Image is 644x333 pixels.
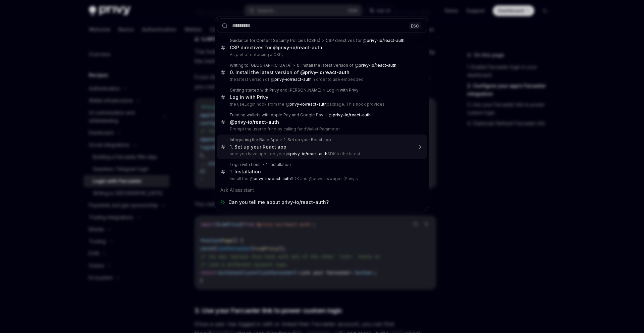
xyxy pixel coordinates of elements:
[228,199,329,206] span: Can you tell me about privy-io/react-auth?
[230,52,413,57] p: As part of enforcing a CSP,
[230,151,413,157] p: sure you have updated your @ SDK to the latest
[305,69,350,75] b: privy-io/react-auth
[230,144,286,150] div: 1. Set up your React app
[289,102,327,107] b: privy-io/react-auth
[217,184,427,196] div: Ask AI assistant
[230,69,350,75] div: 0. Install the latest version of @
[290,151,327,156] b: privy-io/react-auth
[230,176,413,181] p: Install the @ SDK and @privy-io/wagmi (Privy's
[266,162,291,167] div: 1. Installation
[409,22,421,29] div: ESC
[327,88,359,93] div: Log in with Privy
[297,63,396,68] div: 0. Install the latest version of @
[230,94,268,100] div: Log in with Privy
[230,102,413,107] p: the useLogin hook from the @ package. This hook provides
[230,137,278,143] div: Integrating the Base App
[230,162,261,167] div: Login with Lens
[326,38,405,43] div: CSP directives for @
[230,169,261,175] div: 1. Installation
[359,63,396,68] b: privy-io/react-auth
[230,45,322,51] div: CSP directives for @
[333,112,371,117] b: privy-io/react-auth
[278,45,322,50] b: privy-io/react-auth
[367,38,405,43] b: privy-io/react-auth
[230,38,320,43] div: Guidance for Content Security Policies (CSPs)
[329,112,371,118] div: @
[274,77,312,82] b: privy-io/react-auth
[284,137,331,143] div: 1. Set up your React app
[230,119,279,125] div: @
[234,119,279,125] b: privy-io/react-auth
[230,63,291,68] div: Writing to [GEOGRAPHIC_DATA]
[230,112,323,118] div: Funding wallets with Apple Pay and Google Pay
[254,176,291,181] b: privy-io/react-auth
[230,77,413,82] p: the latest version of @ In order to use embedded
[230,126,413,132] p: Prompt the user to fund by calling fundWallet Parameter
[230,88,321,93] div: Getting started with Privy and [PERSON_NAME]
